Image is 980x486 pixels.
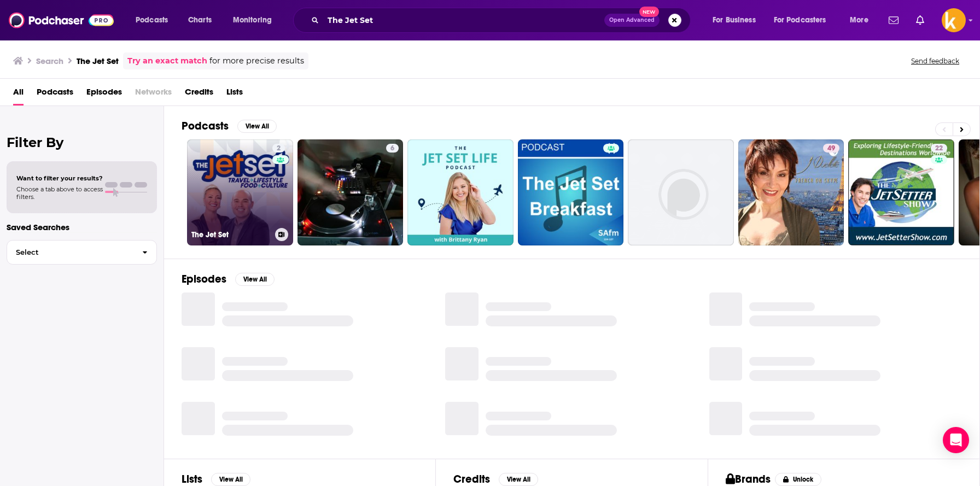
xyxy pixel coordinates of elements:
[182,119,229,133] h2: Podcasts
[16,185,103,201] span: Choose a tab above to access filters.
[277,143,281,154] span: 2
[136,13,168,28] span: Podcasts
[297,139,404,245] a: 6
[9,10,114,31] img: Podchaser - Follow, Share and Rate Podcasts
[182,119,277,133] a: PodcastsView All
[7,222,157,232] p: Saved Searches
[943,427,969,453] div: Open Intercom Messenger
[36,56,63,66] h3: Search
[16,174,103,182] span: Want to filter your results?
[767,11,842,29] button: open menu
[128,11,182,29] button: open menu
[609,17,655,23] span: Open Advanced
[931,144,947,153] a: 22
[226,83,243,106] a: Lists
[884,11,903,30] a: Show notifications dropdown
[235,273,275,286] button: View All
[7,240,157,265] button: Select
[726,472,771,486] h2: Brands
[453,472,538,486] a: CreditsView All
[942,8,966,32] span: Logged in as sshawan
[182,272,226,286] h2: Episodes
[713,13,756,28] span: For Business
[304,8,701,33] div: Search podcasts, credits, & more...
[639,7,659,17] span: New
[7,249,133,256] span: Select
[188,13,212,28] span: Charts
[942,8,966,32] button: Show profile menu
[775,473,821,486] button: Unlock
[942,8,966,32] img: User Profile
[211,473,250,486] button: View All
[323,11,604,29] input: Search podcasts, credits, & more...
[13,83,24,106] a: All
[225,11,286,29] button: open menu
[390,143,394,154] span: 6
[850,13,868,28] span: More
[185,83,213,106] a: Credits
[453,472,490,486] h2: Credits
[135,83,172,106] span: Networks
[842,11,882,29] button: open menu
[912,11,929,30] a: Show notifications dropdown
[604,14,660,27] button: Open AdvancedNew
[209,55,304,67] span: for more precise results
[705,11,769,29] button: open menu
[37,83,73,106] a: Podcasts
[86,83,122,106] a: Episodes
[7,134,157,150] h2: Filter By
[499,473,538,486] button: View All
[848,139,954,245] a: 22
[182,472,250,486] a: ListsView All
[191,230,271,239] h3: The Jet Set
[272,144,285,153] a: 2
[181,11,218,29] a: Charts
[738,139,844,245] a: 49
[187,139,293,245] a: 2The Jet Set
[127,55,207,67] a: Try an exact match
[237,120,277,133] button: View All
[386,144,399,153] a: 6
[774,13,826,28] span: For Podcasters
[77,56,119,66] h3: The Jet Set
[908,56,962,66] button: Send feedback
[827,143,835,154] span: 49
[935,143,943,154] span: 22
[233,13,272,28] span: Monitoring
[182,472,202,486] h2: Lists
[182,272,275,286] a: EpisodesView All
[823,144,839,153] a: 49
